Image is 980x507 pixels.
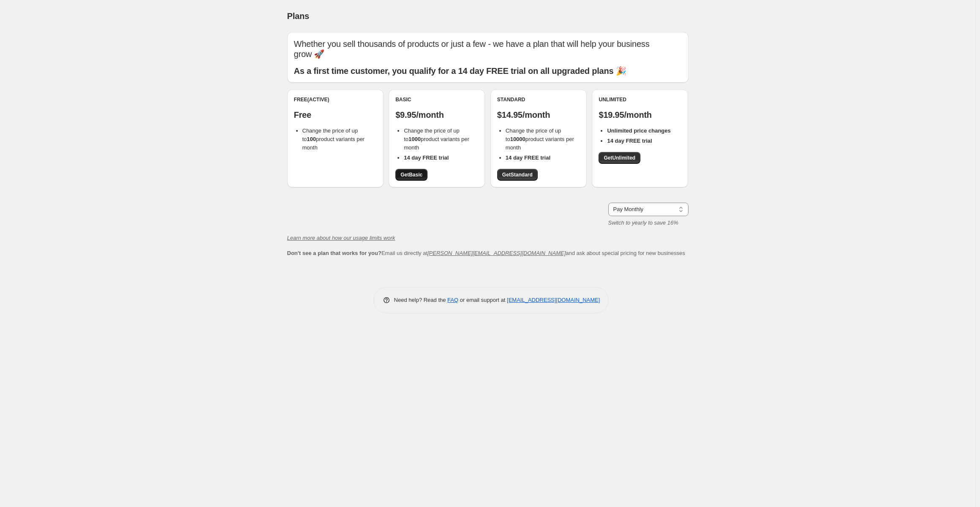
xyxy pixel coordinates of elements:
span: Email us directly at and ask about special pricing for new businesses [287,250,685,256]
a: [PERSON_NAME][EMAIL_ADDRESS][DOMAIN_NAME] [427,250,566,256]
p: Whether you sell thousands of products or just a few - we have a plan that will help your busines... [294,39,682,59]
span: Get Unlimited [604,155,635,161]
b: 14 day FREE trial [506,155,550,161]
span: or email support at [458,297,507,303]
p: $14.95/month [497,110,580,120]
a: FAQ [447,297,458,303]
b: 14 day FREE trial [404,155,449,161]
i: Switch to yearly to save 16% [608,220,678,226]
b: 100 [307,136,316,142]
div: Free (Active) [294,96,377,103]
div: Basic [395,96,478,103]
span: Plans [287,11,309,21]
span: Change the price of up to product variants per month [506,127,574,151]
b: 10000 [510,136,525,142]
span: Need help? Read the [394,297,448,303]
div: Unlimited [599,96,681,103]
span: Get Standard [502,171,533,178]
b: 14 day FREE trial [607,138,652,144]
a: [EMAIL_ADDRESS][DOMAIN_NAME] [507,297,600,303]
p: $19.95/month [599,110,681,120]
span: Change the price of up to product variants per month [404,127,469,151]
p: $9.95/month [395,110,478,120]
a: GetBasic [395,169,427,181]
a: GetUnlimited [599,152,640,164]
a: GetStandard [497,169,538,181]
span: Change the price of up to product variants per month [302,127,365,151]
div: Standard [497,96,580,103]
p: Free [294,110,377,120]
b: 1000 [408,136,421,142]
b: Unlimited price changes [607,127,670,134]
b: As a first time customer, you qualify for a 14 day FREE trial on all upgraded plans 🎉 [294,66,626,76]
b: Don't see a plan that works for you? [287,250,381,256]
a: Learn more about how our usage limits work [287,235,395,241]
span: Get Basic [400,171,422,178]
